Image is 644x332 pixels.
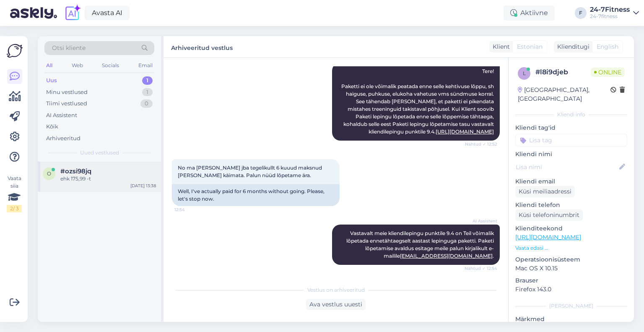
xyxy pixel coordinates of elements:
[142,88,153,97] div: 1
[515,177,627,186] p: Kliendi email
[137,60,154,71] div: Email
[515,233,581,241] a: [URL][DOMAIN_NAME]
[46,134,80,143] div: Arhiveeritud
[515,244,627,252] p: Vaata edasi ...
[515,315,627,324] p: Märkmed
[590,13,630,20] div: 24-7fitness
[46,111,77,120] div: AI Assistent
[7,205,22,212] div: 2 / 3
[523,70,526,76] span: l
[346,230,495,259] span: Vastavalt meie kliendilepingu punktile 9.4 on Teil võimalik lõpetada ennetähtaegselt aastast lepi...
[64,4,81,22] img: explore-ai
[46,123,58,131] div: Kõik
[47,170,51,177] span: o
[178,165,323,178] span: No ma [PERSON_NAME] jba tegelikullt 6 kuuud maksnud [PERSON_NAME] käimata. Palun nüüd lõpetame ära.
[515,134,627,146] input: Lisa tag
[174,207,206,213] span: 12:54
[400,253,493,259] a: [EMAIL_ADDRESS][DOMAIN_NAME]
[142,76,153,85] div: 1
[517,42,543,51] span: Estonian
[70,60,85,71] div: Web
[130,183,156,189] div: [DATE] 13:38
[46,99,87,108] div: Tiimi vestlused
[100,60,121,71] div: Socials
[515,302,627,310] div: [PERSON_NAME]
[60,167,91,175] span: #ozsi98jq
[307,286,365,294] span: Vestlus on arhiveeritud
[465,141,497,147] span: Nähtud ✓ 12:52
[436,128,494,135] a: [URL][DOMAIN_NAME]
[140,99,153,108] div: 0
[466,218,497,224] span: AI Assistent
[591,68,625,77] span: Online
[60,175,156,183] div: ehk 175,99 -t
[515,276,627,285] p: Brauser
[44,60,54,71] div: All
[590,6,630,13] div: 24-7Fitness
[489,42,510,51] div: Klient
[597,42,618,51] span: English
[515,150,627,159] p: Kliendi nimi
[554,42,589,51] div: Klienditugi
[52,44,86,52] span: Otsi kliente
[172,184,340,206] div: Well, I've actually paid for 6 months without going. Please, let's stop now.
[535,67,591,77] div: # l8i9djeb
[341,68,495,135] span: Tere! Paketti ei ole võimalik peatada enne selle kehtivuse lõppu, sh haiguse, puhkuse, elukoha va...
[515,111,627,118] div: Kliendi info
[85,6,130,20] a: Avasta AI
[515,123,627,132] p: Kliendi tag'id
[515,264,627,273] p: Mac OS X 10.15
[171,41,233,52] label: Arhiveeritud vestlus
[515,255,627,264] p: Operatsioonisüsteem
[7,175,22,212] div: Vaata siia
[515,209,583,221] div: Küsi telefoninumbrit
[7,43,23,59] img: Askly Logo
[515,201,627,209] p: Kliendi telefon
[590,6,639,20] a: 24-7Fitness24-7fitness
[504,5,555,21] div: Aktiivne
[465,265,497,272] span: Nähtud ✓ 12:54
[515,224,627,233] p: Klienditeekond
[46,76,57,85] div: Uus
[575,7,587,19] div: F
[46,88,88,97] div: Minu vestlused
[306,299,366,310] div: Ava vestlus uuesti
[515,285,627,294] p: Firefox 143.0
[516,162,618,172] input: Lisa nimi
[80,149,119,157] span: Uued vestlused
[515,186,575,197] div: Küsi meiliaadressi
[518,86,610,103] div: [GEOGRAPHIC_DATA], [GEOGRAPHIC_DATA]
